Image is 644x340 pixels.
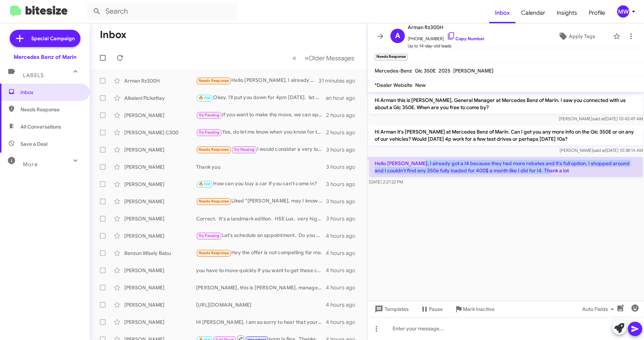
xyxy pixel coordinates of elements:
[408,32,485,42] span: [PHONE_NUMBER]
[326,163,361,171] div: 3 hours ago
[543,30,610,43] button: Apply Tags
[489,3,515,23] a: Inbox
[199,78,229,83] span: Needs Response
[196,318,326,326] div: Hi [PERSON_NAME], I am so sorry to hear that your experience was not on par and frankly, below ou...
[199,233,219,238] span: Try Pausing
[199,113,219,117] span: Try Pausing
[439,67,450,74] span: 2025
[326,232,361,239] div: 4 hours ago
[463,303,495,316] span: Mark Inactive
[375,54,408,60] small: Needs Response
[124,250,196,257] div: Benzun Wisely Babu
[326,198,361,205] div: 3 hours ago
[593,148,605,153] span: said at
[326,215,361,222] div: 3 hours ago
[124,215,196,222] div: [PERSON_NAME]
[408,23,485,32] span: Arman Rz300H
[196,145,326,154] div: I would consider a very low mileage S600 as well and prefer a color Combination other than BLACK ...
[415,82,426,88] span: New
[326,94,361,102] div: an hour ago
[369,179,403,185] span: [DATE] 2:27:22 PM
[199,96,211,100] span: 🔥 Hot
[292,53,296,62] span: «
[288,51,358,65] nav: Page navigation example
[369,125,643,145] p: Hi Arman it's [PERSON_NAME] at Mercedes Benz of Marin. Can I get you any more info on the Glc 350...
[300,51,358,65] button: Next
[309,54,354,62] span: Older Messages
[414,303,449,316] button: Pause
[124,284,196,291] div: [PERSON_NAME]
[20,106,82,113] span: Needs Response
[234,147,255,152] span: Try Pausing
[124,267,196,274] div: [PERSON_NAME]
[100,29,126,41] h1: Inbox
[447,36,485,41] a: Copy Number
[369,94,643,114] p: Hi Arman this is [PERSON_NAME], General Manager at Mercedes Benz of Marin. I saw you connected wi...
[592,116,604,121] span: said at
[551,3,583,23] a: Insights
[408,42,485,50] span: Up to 14-day-old leads
[196,215,326,222] div: Correct. It's a landmark edition. HSE Lux. very high trim package.
[124,94,196,102] div: Alkalani Pickettay
[199,130,219,135] span: Try Pausing
[326,284,361,291] div: 4 hours ago
[196,232,326,240] div: Let's schedule an appointment. Do you have any availability for this weekend? If not, what time [...
[449,303,500,316] button: Mark Inactive
[124,112,196,119] div: [PERSON_NAME]
[375,67,412,74] span: Mercedes-Benz
[124,318,196,326] div: [PERSON_NAME]
[326,112,361,119] div: 2 hours ago
[326,146,361,153] div: 3 hours ago
[395,30,400,42] span: A
[10,30,80,47] a: Special Campaign
[23,72,44,79] span: Labels
[124,198,196,205] div: [PERSON_NAME]
[196,197,326,205] div: Liked “[PERSON_NAME], may I know what is holding you off now? We have wonderful options at the mo...
[20,140,47,148] span: Save a Deal
[319,77,361,84] div: 31 minutes ago
[196,301,326,308] div: [URL][DOMAIN_NAME]
[199,182,211,186] span: 🔥 Hot
[367,303,414,316] button: Templates
[326,318,361,326] div: 4 hours ago
[196,163,326,171] div: Thank you
[20,89,82,96] span: Inbox
[196,249,326,257] div: Hey the offer is not compelling for me.
[576,303,622,316] button: Auto Fields
[326,181,361,188] div: 3 hours ago
[369,157,643,177] p: Hello [PERSON_NAME], I already got a I4 because they had more rebates and it's full option. I sho...
[87,3,238,20] input: Search
[326,250,361,257] div: 4 hours ago
[196,111,326,119] div: If you want to make the move, we can appraise your car and take it in as a trade. We do that all ...
[196,180,326,188] div: How can you buy a car if you can't come in?
[373,303,409,316] span: Templates
[429,303,443,316] span: Pause
[124,232,196,239] div: [PERSON_NAME]
[20,123,61,130] span: All Conversations
[375,82,412,88] span: *Dealer Website
[196,76,319,85] div: Hello [PERSON_NAME], I already got a I4 because they had more rebates and it's full option. I sho...
[124,77,196,84] div: Arman Rz300H
[415,67,436,74] span: Glc 350E
[326,267,361,274] div: 4 hours ago
[31,35,75,42] span: Special Campaign
[199,251,229,255] span: Needs Response
[582,303,617,316] span: Auto Fields
[124,181,196,188] div: [PERSON_NAME]
[326,129,361,136] div: 2 hours ago
[23,161,38,168] span: More
[196,267,326,274] div: you have to move quickly if you want to get these cars. they are moving very fast.
[196,284,326,291] div: [PERSON_NAME], this is [PERSON_NAME], manager at the dealership. I sent you a few texts but did n...
[583,3,611,23] a: Profile
[453,67,494,74] span: [PERSON_NAME]
[515,3,551,23] a: Calendar
[196,128,326,136] div: Yes, do let me know when you know for the above stated reasons.
[611,5,636,18] button: MW
[124,129,196,136] div: [PERSON_NAME] C300
[199,147,229,152] span: Needs Response
[14,53,77,61] div: Mercedes Benz of Marin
